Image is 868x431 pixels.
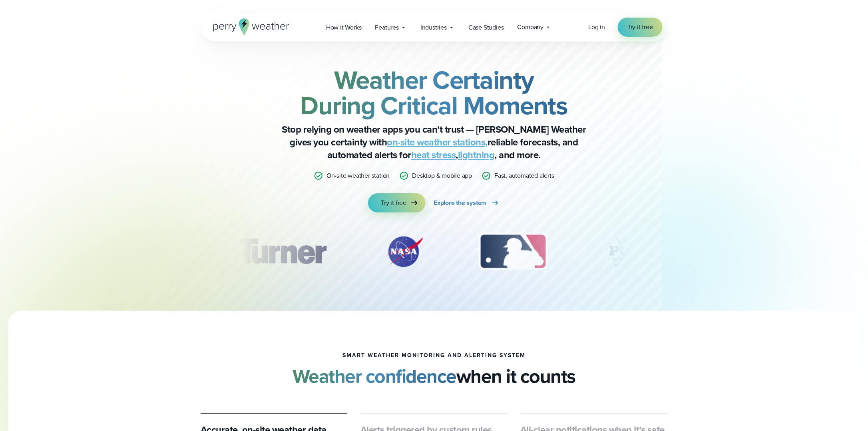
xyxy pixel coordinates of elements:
a: Case Studies [462,19,511,36]
a: Explore the system [434,193,500,213]
span: Explore the system [434,198,487,208]
span: Company [518,22,544,32]
img: NASA.svg [376,232,432,272]
strong: Weather Certainty During Critical Moments [300,61,568,124]
p: Stop relying on weather apps you can’t trust — [PERSON_NAME] Weather gives you certainty with rel... [274,123,594,161]
a: Try it free [618,18,663,37]
a: lightning [458,148,495,162]
span: Case Studies [468,23,504,32]
a: Try it free [368,193,426,213]
strong: Weather confidence [293,362,456,390]
img: Turner-Construction_1.svg [225,232,338,272]
span: Try it free [627,22,653,32]
div: 3 of 12 [471,232,555,272]
a: heat stress [411,148,456,162]
div: 4 of 12 [594,232,658,272]
a: on-site weather stations, [387,135,488,149]
a: How it Works [319,19,368,36]
p: On-site weather station [326,171,390,181]
span: Features [375,23,399,32]
a: Log in [588,22,605,32]
span: Industries [420,23,447,32]
div: 2 of 12 [376,232,432,272]
div: 1 of 12 [225,232,338,272]
span: How it Works [326,23,362,32]
h2: when it counts [293,365,575,387]
p: Fast, automated alerts [494,171,554,181]
p: Desktop & mobile app [412,171,472,181]
h1: smart weather monitoring and alerting system [342,352,526,359]
span: Try it free [381,198,406,208]
img: PGA.svg [594,232,658,272]
div: slideshow [241,232,627,276]
img: MLB.svg [471,232,555,272]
